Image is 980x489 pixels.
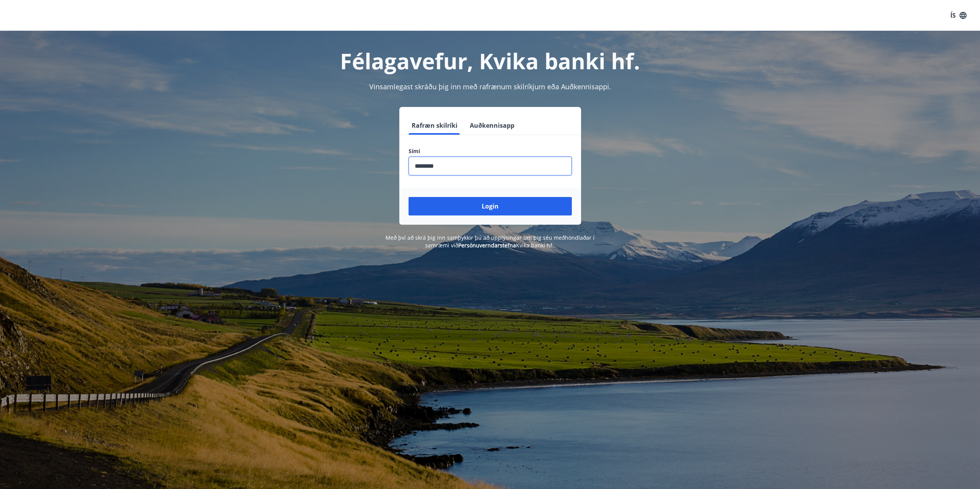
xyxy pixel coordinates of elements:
a: Persónuverndarstefna [458,242,516,249]
button: Auðkennisapp [467,116,518,135]
span: Vinsamlegast skráðu þig inn með rafrænum skilríkjum eða Auðkennisappi. [369,82,611,91]
h1: Félagavefur, Kvika banki hf. [222,46,758,75]
span: Með því að skrá þig inn samþykkir þú að upplýsingar um þig séu meðhöndlaðar í samræmi við Kvika b... [385,234,595,249]
label: Sími [409,147,572,155]
button: Rafræn skilríki [409,116,461,135]
button: ÍS [946,8,971,22]
button: Login [409,197,572,215]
